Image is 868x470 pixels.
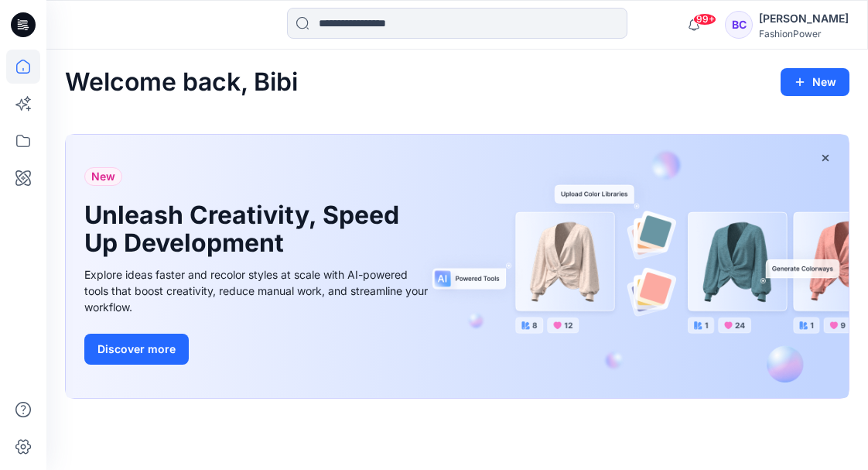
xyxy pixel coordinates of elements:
span: 99+ [693,13,716,26]
div: [PERSON_NAME] [759,9,849,28]
button: New [781,68,849,96]
div: Explore ideas faster and recolor styles at scale with AI-powered tools that boost creativity, red... [84,266,432,315]
a: Discover more [84,334,432,365]
div: FashionPower [759,28,849,39]
h1: Unleash Creativity, Speed Up Development [84,201,409,257]
button: Discover more [84,334,189,365]
span: New [91,167,115,186]
h2: Welcome back, Bibi [65,68,298,97]
div: BC [725,11,753,39]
